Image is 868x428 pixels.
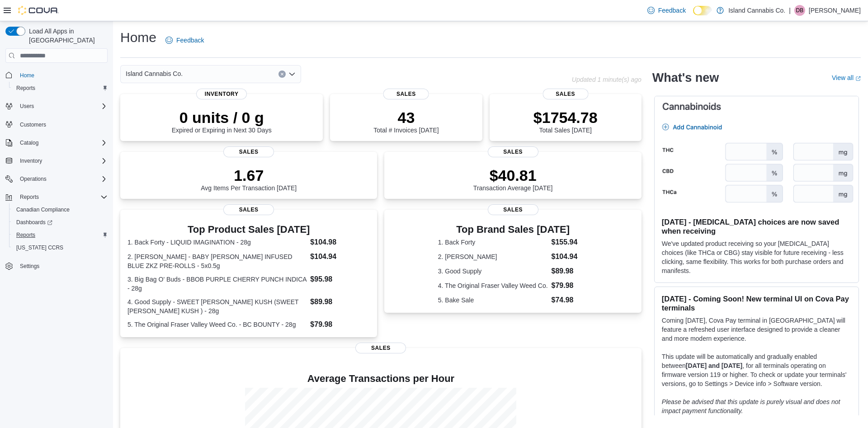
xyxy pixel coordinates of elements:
[373,108,439,127] p: 43
[662,398,840,414] em: Please be advised that this update is purely visual and does not impact payment functionality.
[310,319,370,330] dd: $79.98
[310,251,370,262] dd: $104.94
[20,157,42,165] span: Inventory
[552,280,588,291] dd: $79.98
[20,193,39,201] span: Reports
[5,65,108,296] nav: Complex example
[20,263,39,270] span: Settings
[120,28,156,47] h1: Home
[13,204,73,215] a: Canadian Compliance
[223,146,274,157] span: Sales
[223,204,274,215] span: Sales
[662,294,851,312] h3: [DATE] - Coming Soon! New terminal UI on Cova Pay terminals
[2,259,111,273] button: Settings
[789,5,791,16] p: |
[2,100,111,113] button: Users
[796,5,804,16] span: db
[176,36,204,45] span: Feedback
[20,121,46,128] span: Customers
[9,82,111,94] button: Reports
[127,252,307,270] dt: 2. [PERSON_NAME] - BABY [PERSON_NAME] INFUSED BLUE ZKZ PRE-ROLLS - 5x0.5g
[20,103,34,110] span: Users
[288,71,296,78] button: Open list of options
[2,136,111,149] button: Catalog
[13,242,108,253] span: Washington CCRS
[127,275,307,293] dt: 3. Big Bag O' Buds - BBOB PURPLE CHERRY PUNCH INDICA - 28g
[552,266,588,277] dd: $89.98
[16,174,108,184] span: Operations
[16,261,43,272] a: Settings
[473,166,553,184] p: $40.81
[201,166,297,192] div: Avg Items Per Transaction [DATE]
[832,74,861,81] a: View allExternal link
[533,108,598,127] p: $1754.78
[16,101,38,112] button: Users
[126,68,183,79] span: Island Cannabis Co.
[355,343,406,353] span: Sales
[310,296,370,307] dd: $89.98
[533,108,598,134] div: Total Sales [DATE]
[644,1,689,19] a: Feedback
[13,204,108,215] span: Canadian Compliance
[13,217,56,228] a: Dashboards
[383,89,429,99] span: Sales
[2,155,111,167] button: Inventory
[652,71,719,85] h2: What's new
[552,295,588,306] dd: $74.98
[794,5,805,16] div: davis beaumont
[438,267,548,276] dt: 3. Good Supply
[16,155,46,166] button: Inventory
[542,89,588,99] span: Sales
[552,251,588,262] dd: $104.94
[16,137,42,148] button: Catalog
[438,224,588,235] h3: Top Brand Sales [DATE]
[16,101,108,112] span: Users
[310,274,370,285] dd: $95.98
[16,219,52,226] span: Dashboards
[16,155,108,166] span: Inventory
[2,173,111,185] button: Operations
[310,237,370,248] dd: $104.98
[20,175,47,183] span: Operations
[13,230,108,240] span: Reports
[127,373,634,384] h4: Average Transactions per Hour
[16,192,42,202] button: Reports
[662,316,851,343] p: Coming [DATE], Cova Pay terminal in [GEOGRAPHIC_DATA] will feature a refreshed user interface des...
[16,174,50,184] button: Operations
[16,119,108,130] span: Customers
[728,5,785,16] p: Island Cannabis Co.
[572,76,642,83] p: Updated 1 minute(s) ago
[16,206,70,213] span: Canadian Compliance
[127,297,307,315] dt: 4. Good Supply - SWEET [PERSON_NAME] KUSH (SWEET [PERSON_NAME] KUSH ) - 28g
[162,31,208,49] a: Feedback
[16,231,35,239] span: Reports
[196,89,247,99] span: Inventory
[9,216,111,229] a: Dashboards
[2,118,111,131] button: Customers
[201,166,297,184] p: 1.67
[373,108,439,134] div: Total # Invoices [DATE]
[2,68,111,81] button: Home
[438,252,548,261] dt: 2. [PERSON_NAME]
[16,137,108,148] span: Catalog
[662,239,851,275] p: We've updated product receiving so your [MEDICAL_DATA] choices (like THCa or CBG) stay visible fo...
[16,119,50,130] a: Customers
[693,15,693,16] span: Dark Mode
[127,238,307,247] dt: 1. Back Forty - LIQUID IMAGINATION - 28g
[686,362,742,369] strong: [DATE] and [DATE]
[9,241,111,254] button: [US_STATE] CCRS
[16,260,108,272] span: Settings
[488,204,538,215] span: Sales
[438,281,548,290] dt: 4. The Original Fraser Valley Weed Co.
[552,237,588,248] dd: $155.94
[20,72,34,79] span: Home
[2,191,111,203] button: Reports
[16,70,38,81] a: Home
[127,320,307,329] dt: 5. The Original Fraser Valley Weed Co. - BC BOUNTY - 28g
[13,83,108,94] span: Reports
[488,146,538,157] span: Sales
[662,217,851,235] h3: [DATE] - [MEDICAL_DATA] choices are now saved when receiving
[278,71,286,78] button: Clear input
[855,76,861,81] svg: External link
[809,5,861,16] p: [PERSON_NAME]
